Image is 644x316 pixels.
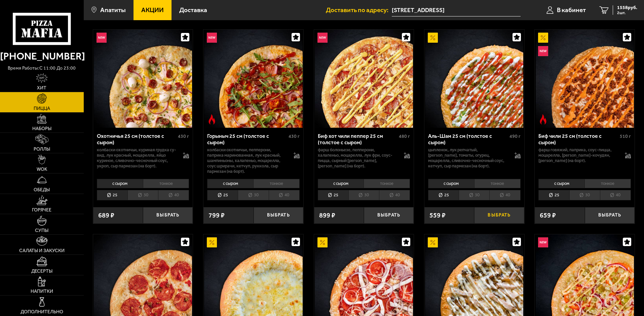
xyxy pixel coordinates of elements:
img: Новинка [97,33,107,43]
img: Акционный [207,237,217,247]
button: Выбрать [254,207,303,224]
li: 30 [459,190,489,200]
a: НовинкаОхотничья 25 см (толстое с сыром) [93,30,193,128]
p: цыпленок, лук репчатый, [PERSON_NAME], томаты, огурец, моцарелла, сливочно-чесночный соус, кетчуп... [428,147,508,169]
li: 40 [269,190,300,200]
span: Хит [37,86,46,90]
div: Биф хот чили пеппер 25 см (толстое с сыром) [318,133,397,146]
li: 25 [97,190,127,200]
li: 40 [158,190,189,200]
li: 40 [379,190,410,200]
span: WOK [37,167,47,172]
img: Биф хот чили пеппер 25 см (толстое с сыром) [315,30,413,128]
span: 510 г [620,133,631,139]
span: Пицца [34,106,50,111]
img: Острое блюдо [538,114,548,124]
input: Ваш адрес доставки [392,4,521,16]
div: Аль-Шам 25 см (толстое с сыром) [428,133,508,146]
li: тонкое [474,179,521,188]
div: Горыныч 25 см (толстое с сыром) [207,133,287,146]
span: 480 г [399,133,410,139]
p: фарш болоньезе, пепперони, халапеньо, моцарелла, лук фри, соус-пицца, сырный [PERSON_NAME], [PERS... [318,147,397,169]
img: Биф чили 25 см (толстое с сыром) [536,30,634,128]
a: НовинкаОстрое блюдоГорыныч 25 см (толстое с сыром) [203,30,303,128]
div: Биф чили 25 см (толстое с сыром) [538,133,618,146]
span: 899 ₽ [319,212,335,219]
li: 30 [127,190,158,200]
p: колбаски охотничьи, куриная грудка су-вид, лук красный, моцарелла, яйцо куриное, сливочно-чесночн... [97,147,177,169]
li: 25 [538,190,569,200]
img: Акционный [317,237,328,247]
li: с сыром [428,179,474,188]
li: 25 [428,190,459,200]
li: с сыром [97,179,143,188]
img: Аль-Шам 25 см (толстое с сыром) [425,30,523,128]
span: Роллы [34,147,50,152]
img: Новинка [538,237,548,247]
img: Акционный [428,33,438,43]
li: 25 [318,190,348,200]
span: 2 шт. [617,11,637,15]
button: Выбрать [143,207,193,224]
span: 559 ₽ [429,212,446,219]
span: Обеды [34,188,50,192]
li: с сыром [207,179,253,188]
span: 1558 руб. [617,5,637,10]
img: Акционный [428,237,438,247]
li: тонкое [143,179,189,188]
a: НовинкаБиф хот чили пеппер 25 см (толстое с сыром) [314,30,414,128]
img: Акционный [538,33,548,43]
div: Охотничья 25 см (толстое с сыром) [97,133,177,146]
span: Акции [141,7,164,13]
li: 25 [207,190,238,200]
img: Охотничья 25 см (толстое с сыром) [94,30,192,128]
li: тонкое [364,179,410,188]
span: Десерты [31,269,52,274]
span: Напитки [31,289,53,294]
img: Новинка [538,46,548,56]
li: тонкое [253,179,300,188]
p: колбаски Охотничьи, пепперони, паприка маринованная, лук красный, шампиньоны, халапеньо, моцарелл... [207,147,287,174]
span: Горячее [32,208,51,212]
li: 40 [600,190,631,200]
span: В кабинет [557,7,586,13]
button: Выбрать [585,207,635,224]
span: 430 г [178,133,189,139]
span: 659 ₽ [540,212,556,219]
li: с сыром [318,179,364,188]
li: 30 [238,190,268,200]
span: 689 ₽ [98,212,114,219]
button: Выбрать [474,207,524,224]
img: Горыныч 25 см (толстое с сыром) [204,30,302,128]
span: Доставка [179,7,207,13]
span: Супы [35,228,48,233]
img: Острое блюдо [207,114,217,124]
p: фарш говяжий, паприка, соус-пицца, моцарелла, [PERSON_NAME]-кочудян, [PERSON_NAME] (на борт). [538,147,618,163]
button: Выбрать [364,207,414,224]
span: Салаты и закуски [19,248,65,253]
span: 430 г [289,133,300,139]
img: Новинка [207,33,217,43]
span: Апатиты [100,7,126,13]
img: Новинка [317,33,328,43]
li: тонкое [584,179,631,188]
span: Мурманская область, улица Космонавтов, 12 [392,4,521,16]
li: с сыром [538,179,584,188]
a: АкционныйНовинкаОстрое блюдоБиф чили 25 см (толстое с сыром) [535,30,635,128]
li: 40 [489,190,520,200]
li: 30 [569,190,600,200]
span: Доставить по адресу: [326,7,392,13]
a: АкционныйАль-Шам 25 см (толстое с сыром) [424,30,524,128]
span: 490 г [509,133,521,139]
li: 30 [348,190,379,200]
span: Дополнительно [21,310,63,314]
span: Наборы [32,126,51,131]
span: 799 ₽ [209,212,225,219]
